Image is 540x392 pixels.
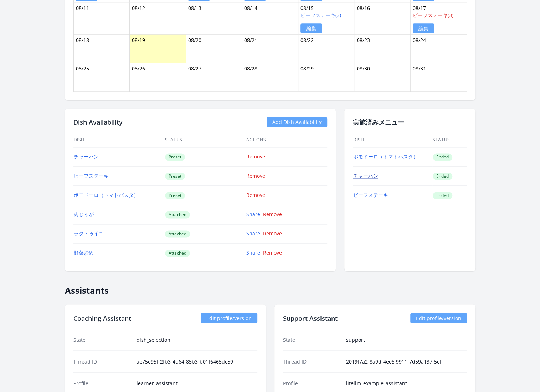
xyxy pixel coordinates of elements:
[137,380,257,387] dd: learner_assistant
[433,153,452,161] span: Ended
[74,230,104,237] a: ラタトゥイユ
[165,250,190,257] span: Attached
[130,2,186,34] td: 08/12
[242,63,298,91] td: 08/28
[300,23,322,33] a: 編集
[73,380,131,387] dt: Profile
[165,173,185,180] span: Preset
[346,336,467,343] dd: support
[73,358,131,365] dt: Thread ID
[298,63,354,91] td: 08/29
[346,380,467,387] dd: litellm_example_assistant
[130,63,186,91] td: 08/26
[74,249,94,256] a: 野菜炒め
[298,34,354,63] td: 08/22
[433,192,452,199] span: Ended
[354,34,411,63] td: 08/23
[353,117,467,127] h2: 実施済みメニュー
[73,117,123,127] h2: Dish Availability
[413,23,434,33] a: 編集
[73,133,165,147] th: Dish
[263,249,282,256] a: Remove
[242,2,298,34] td: 08/14
[74,192,139,198] a: ポモドーロ（トマトパスタ）
[186,34,242,63] td: 08/20
[137,336,257,343] dd: dish_selection
[246,192,265,198] a: Remove
[242,34,298,63] td: 08/21
[186,63,242,91] td: 08/27
[283,313,338,323] h2: Support Assistant
[410,2,467,34] td: 08/17
[300,12,341,19] a: ビーフステーキ(3)
[346,358,467,365] dd: 2019f7a2-8a9d-4ec6-9911-7d59a137f5cf
[73,336,131,343] dt: State
[353,192,388,198] a: ビーフステーキ
[263,211,282,218] a: Remove
[165,230,190,237] span: Attached
[165,192,185,199] span: Preset
[137,358,257,365] dd: ae75e95f-2fb3-4d64-85b3-b01f6465dc59
[432,133,467,147] th: Status
[74,211,94,218] a: 肉じゃが
[353,153,418,160] a: ポモドーロ（トマトパスタ）
[283,358,340,365] dt: Thread ID
[353,133,433,147] th: Dish
[165,133,246,147] th: Status
[353,172,378,179] a: チャーハン
[246,153,265,160] a: Remove
[410,313,467,323] a: Edit profile/version
[413,12,453,19] a: ビーフステーキ(3)
[246,249,260,256] a: Share
[246,230,260,237] a: Share
[246,172,265,179] a: Remove
[165,153,185,161] span: Preset
[433,173,452,180] span: Ended
[267,117,327,127] a: Add Dish Availability
[186,2,242,34] td: 08/13
[73,63,130,91] td: 08/25
[410,63,467,91] td: 08/31
[73,2,130,34] td: 08/11
[354,2,411,34] td: 08/16
[74,153,99,160] a: チャーハン
[165,211,190,218] span: Attached
[246,211,260,218] a: Share
[354,63,411,91] td: 08/30
[201,313,257,323] a: Edit profile/version
[65,279,475,296] h2: Assistants
[246,133,327,147] th: Actions
[263,230,282,237] a: Remove
[130,34,186,63] td: 08/19
[410,34,467,63] td: 08/24
[298,2,354,34] td: 08/15
[283,336,340,343] dt: State
[73,34,130,63] td: 08/18
[74,172,109,179] a: ビーフステーキ
[283,380,340,387] dt: Profile
[73,313,131,323] h2: Coaching Assistant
